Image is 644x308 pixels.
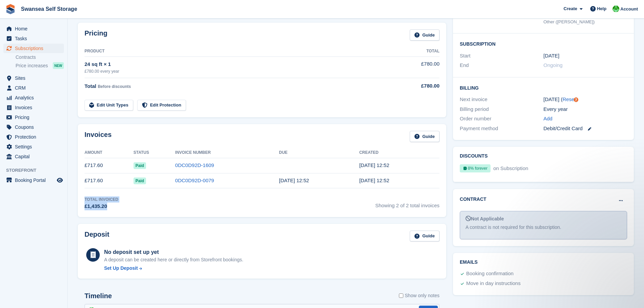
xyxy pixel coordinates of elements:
[620,6,638,13] span: Account
[85,203,118,210] div: £1,435.20
[134,162,146,169] span: Paid
[375,196,439,210] span: Showing 2 of 2 total invoices
[104,248,243,256] div: No deposit set up yet
[460,96,543,103] div: Next invoice
[134,147,175,158] th: Status
[460,164,491,172] div: 8% forever
[460,105,543,113] div: Billing period
[460,40,627,47] h2: Subscription
[53,62,64,69] div: NEW
[460,196,486,203] h2: Contract
[3,113,64,122] a: menu
[104,256,243,263] p: A deposit can be created here or directly from Storefront bookings.
[460,115,543,123] div: Order number
[573,97,579,103] div: Tooltip anchor
[3,44,64,53] a: menu
[399,292,439,299] label: Show only notes
[85,196,118,203] div: Total Invoiced
[385,46,439,57] th: Total
[3,34,64,43] a: menu
[3,175,64,185] a: menu
[544,96,627,103] div: [DATE] ( )
[399,292,403,299] input: Show only notes
[359,177,389,183] time: 2024-10-01 11:52:17 UTC
[3,152,64,161] a: menu
[410,231,439,242] a: Guide
[410,29,439,41] a: Guide
[15,132,55,142] span: Protection
[466,270,514,278] div: Booking confirmation
[3,93,64,102] a: menu
[279,147,359,158] th: Due
[18,3,80,15] a: Swansea Self Storage
[410,131,439,142] a: Guide
[544,105,627,113] div: Every year
[385,56,439,78] td: £780.00
[544,125,627,133] div: Debit/Credit Card
[3,73,64,83] a: menu
[85,158,134,173] td: £717.60
[85,147,134,158] th: Amount
[5,4,16,14] img: stora-icon-8386f47178a22dfd0bd8f6a31ec36ba5ce8667c1dd55bd0f319d3a0aa187defe.svg
[460,125,543,133] div: Payment method
[466,224,621,231] div: A contract is not required for this subscription.
[279,177,309,183] time: 2024-10-02 11:52:16 UTC
[85,46,385,57] th: Product
[3,83,64,93] a: menu
[85,231,109,242] h2: Deposit
[85,173,134,188] td: £717.60
[460,153,627,159] h2: Discounts
[15,83,55,93] span: CRM
[15,175,55,185] span: Booking Portal
[85,68,385,74] div: £780.00 every year
[85,131,112,142] h2: Invoices
[466,280,521,288] div: Move in day instructions
[98,84,131,89] span: Before discounts
[16,54,64,61] a: Contracts
[563,96,576,102] a: Reset
[597,5,606,12] span: Help
[175,147,279,158] th: Invoice Number
[385,82,439,90] div: £780.00
[16,62,64,69] a: Price increases NEW
[15,152,55,161] span: Capital
[15,113,55,122] span: Pricing
[460,52,543,60] div: Start
[16,63,48,69] span: Price increases
[359,147,439,158] th: Created
[460,84,627,91] h2: Billing
[544,19,627,25] div: Other ([PERSON_NAME])
[15,103,55,112] span: Invoices
[15,44,55,53] span: Subscriptions
[85,61,385,68] div: 24 sq ft × 1
[85,100,133,111] a: Edit Unit Types
[6,167,67,174] span: Storefront
[3,132,64,142] a: menu
[15,34,55,43] span: Tasks
[564,5,577,12] span: Create
[175,162,214,168] a: 0DC0D92D-1609
[544,115,553,123] a: Add
[544,52,559,60] time: 2024-10-01 00:00:00 UTC
[460,62,543,69] div: End
[544,62,563,68] span: Ongoing
[3,24,64,33] a: menu
[104,265,138,272] div: Set Up Deposit
[15,93,55,102] span: Analytics
[3,122,64,132] a: menu
[134,177,146,184] span: Paid
[613,5,619,12] img: Andrew Robbins
[137,100,186,111] a: Edit Protection
[3,103,64,112] a: menu
[85,83,96,89] span: Total
[466,215,621,222] div: Not Applicable
[85,29,108,41] h2: Pricing
[15,122,55,132] span: Coupons
[85,292,112,300] h2: Timeline
[359,162,389,168] time: 2025-10-01 11:52:55 UTC
[15,142,55,151] span: Settings
[460,260,627,265] h2: Emails
[56,176,64,184] a: Preview store
[104,265,243,272] a: Set Up Deposit
[492,165,528,171] span: on Subscription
